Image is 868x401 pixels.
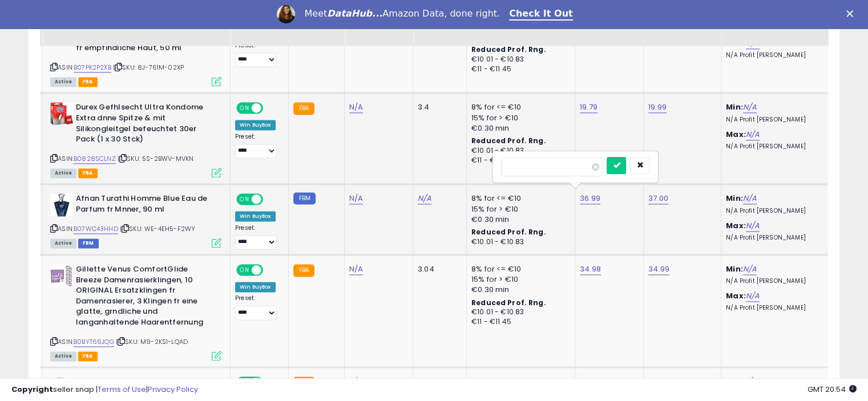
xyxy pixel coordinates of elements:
[349,102,363,113] a: N/A
[746,220,760,232] a: N/A
[237,103,252,113] span: ON
[726,129,746,140] b: Max:
[113,63,184,72] span: | SKU: 8J-761M-02XP
[98,384,146,395] a: Terms of Use
[11,384,198,395] div: seller snap | |
[743,264,757,275] a: N/A
[76,102,215,147] b: Durex Gefhlsecht Ultra Kondome Extra dnne Spitze & mit Silikongleitgel befeuchtet 30er Pack (1 x ...
[580,264,601,275] a: 34.98
[50,11,221,86] div: ASIN:
[726,102,743,112] b: Min:
[261,195,280,204] span: OFF
[726,290,746,301] b: Max:
[471,237,566,247] div: €10.01 - €10.83
[726,304,821,312] p: N/A Profit [PERSON_NAME]
[418,5,462,29] div: Fulfillment Cost
[726,51,821,59] p: N/A Profit [PERSON_NAME]
[50,168,76,178] span: All listings currently available for purchase on Amazon
[76,193,215,217] b: Afnan Turathi Homme Blue Eau de Parfum fr Mnner, 90 ml
[235,42,280,67] div: Preset:
[261,265,280,275] span: OFF
[846,10,858,17] div: Close
[235,224,280,250] div: Preset:
[471,298,546,307] b: Reduced Prof. Rng.
[471,55,566,64] div: €10.01 - €10.83
[471,307,566,317] div: €10.01 - €10.83
[471,317,566,327] div: €11 - €11.45
[116,337,188,346] span: | SKU: M9-2KS1-LQAD
[648,193,668,204] a: 37.00
[471,64,566,74] div: €11 - €11.45
[50,102,221,176] div: ASIN:
[78,77,98,87] span: FBA
[235,120,276,130] div: Win BuyBox
[418,102,458,112] div: 3.4
[293,102,314,115] small: FBA
[721,1,830,46] th: The percentage added to the cost of goods (COGS) that forms the calculator for Min & Max prices.
[418,264,458,274] div: 3.04
[50,351,76,361] span: All listings currently available for purchase on Amazon
[74,154,116,164] a: B0828SCLNZ
[118,154,193,163] span: | SKU: 5S-2BWV-MVKN
[418,193,431,204] a: N/A
[471,146,566,156] div: €10.01 - €10.83
[237,265,252,275] span: ON
[471,123,566,133] div: €0.30 min
[471,204,566,214] div: 15% for > €10
[261,103,280,113] span: OFF
[235,294,280,320] div: Preset:
[349,264,363,275] a: N/A
[726,220,746,231] b: Max:
[471,136,546,145] b: Reduced Prof. Rng.
[471,113,566,123] div: 15% for > €10
[11,384,53,395] strong: Copyright
[648,102,667,113] a: 19.99
[471,214,566,225] div: €0.30 min
[471,156,566,165] div: €11 - €11.41
[78,351,98,361] span: FBA
[471,227,546,237] b: Reduced Prof. Rng.
[726,207,821,215] p: N/A Profit [PERSON_NAME]
[648,264,669,275] a: 34.99
[746,290,760,302] a: N/A
[235,211,276,221] div: Win BuyBox
[471,44,546,54] b: Reduced Prof. Rng.
[580,193,600,204] a: 36.99
[726,264,743,274] b: Min:
[471,102,566,112] div: 8% for <= €10
[808,384,857,395] span: 2025-09-15 20:54 GMT
[277,5,295,23] img: Profile image for Georgie
[78,238,99,248] span: FBM
[304,8,500,19] div: Meet Amazon Data, done right.
[120,224,195,233] span: | SKU: WE-4EH5-F2WY
[78,168,98,178] span: FBA
[148,384,198,395] a: Privacy Policy
[74,337,114,347] a: B0BYT66JQG
[349,5,408,29] div: Cost (Exc. VAT)
[50,77,76,87] span: All listings currently available for purchase on Amazon
[293,264,314,277] small: FBA
[50,102,73,125] img: 415qlZXg8yL._SL40_.jpg
[726,143,821,151] p: N/A Profit [PERSON_NAME]
[76,264,215,330] b: Gillette Venus ComfortGlide Breeze Damenrasierklingen, 10 ORIGINAL Ersatzklingen fr Damenrasierer...
[327,8,382,19] i: DataHub...
[50,264,73,287] img: 41zSaaeBkQL._SL40_.jpg
[237,195,252,204] span: ON
[743,102,757,113] a: N/A
[471,285,566,295] div: €0.30 min
[50,238,76,248] span: All listings currently available for purchase on Amazon
[471,274,566,285] div: 15% for > €10
[580,102,597,113] a: 19.79
[471,264,566,274] div: 8% for <= €10
[74,63,111,72] a: B07PK2P2XB
[74,224,118,234] a: B07WC43HHD
[235,282,276,292] div: Win BuyBox
[293,192,316,204] small: FBM
[726,38,746,48] b: Max:
[726,193,743,204] b: Min:
[50,193,221,246] div: ASIN:
[743,193,757,204] a: N/A
[235,133,280,159] div: Preset:
[471,193,566,204] div: 8% for <= €10
[50,193,73,216] img: 41gjNRPPIvL._SL40_.jpg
